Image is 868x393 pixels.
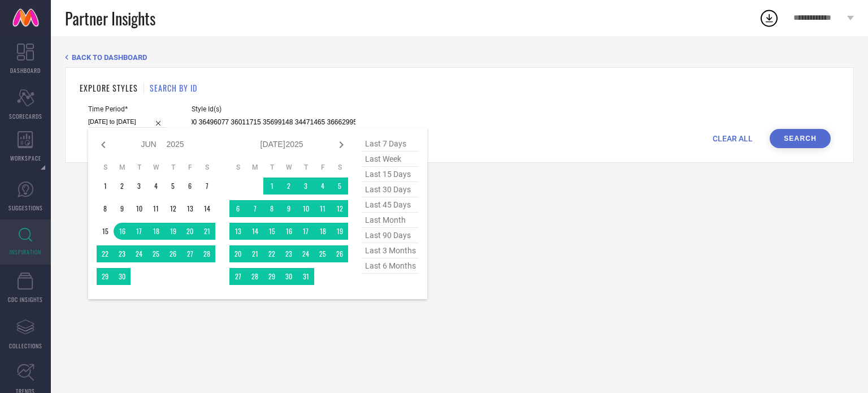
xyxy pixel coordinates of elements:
[147,200,164,217] td: Wed Jun 11 2025
[181,178,198,195] td: Fri Jun 06 2025
[297,223,314,240] td: Thu Jul 17 2025
[114,223,131,240] td: Mon Jun 16 2025
[297,200,314,217] td: Thu Jul 10 2025
[8,204,43,212] span: SUGGESTIONS
[331,223,348,240] td: Sat Jul 19 2025
[97,200,114,217] td: Sun Jun 08 2025
[229,223,246,240] td: Sun Jul 13 2025
[97,245,114,262] td: Sun Jun 22 2025
[280,268,297,285] td: Wed Jul 30 2025
[10,154,41,162] span: WORKSPACE
[97,163,114,172] th: Sunday
[114,268,131,285] td: Mon Jun 30 2025
[246,268,263,285] td: Mon Jul 28 2025
[198,178,215,195] td: Sat Jun 07 2025
[263,245,280,262] td: Tue Jul 22 2025
[331,163,348,172] th: Saturday
[280,223,297,240] td: Wed Jul 16 2025
[362,167,419,182] span: last 15 days
[263,163,280,172] th: Tuesday
[131,200,147,217] td: Tue Jun 10 2025
[297,178,314,195] td: Thu Jul 03 2025
[314,200,331,217] td: Fri Jul 11 2025
[88,105,166,113] span: Time Period*
[770,129,831,148] button: Search
[314,163,331,172] th: Friday
[164,200,181,217] td: Thu Jun 12 2025
[362,213,419,228] span: last month
[297,245,314,262] td: Thu Jul 24 2025
[164,178,181,195] td: Thu Jun 05 2025
[246,163,263,172] th: Monday
[181,223,198,240] td: Fri Jun 20 2025
[147,245,164,262] td: Wed Jun 25 2025
[114,200,131,217] td: Mon Jun 09 2025
[280,178,297,195] td: Wed Jul 02 2025
[246,223,263,240] td: Mon Jul 14 2025
[362,228,419,243] span: last 90 days
[181,200,198,217] td: Fri Jun 13 2025
[192,105,355,113] span: Style Id(s)
[147,178,164,195] td: Wed Jun 04 2025
[314,223,331,240] td: Fri Jul 18 2025
[181,163,198,172] th: Friday
[362,182,419,197] span: last 30 days
[131,223,147,240] td: Tue Jun 17 2025
[297,268,314,285] td: Thu Jul 31 2025
[229,163,246,172] th: Sunday
[97,268,114,285] td: Sun Jun 29 2025
[198,245,215,262] td: Sat Jun 28 2025
[297,163,314,172] th: Thursday
[759,8,779,28] div: Open download list
[314,245,331,262] td: Fri Jul 25 2025
[181,245,198,262] td: Fri Jun 27 2025
[280,200,297,217] td: Wed Jul 09 2025
[246,200,263,217] td: Mon Jul 07 2025
[131,178,147,195] td: Tue Jun 03 2025
[65,53,854,62] div: Back TO Dashboard
[331,178,348,195] td: Sat Jul 05 2025
[335,138,348,152] div: Next month
[131,245,147,262] td: Tue Jun 24 2025
[263,200,280,217] td: Tue Jul 08 2025
[10,66,41,75] span: DASHBOARD
[362,243,419,258] span: last 3 months
[97,138,110,152] div: Previous month
[150,82,197,94] h1: SEARCH BY ID
[331,245,348,262] td: Sat Jul 26 2025
[198,200,215,217] td: Sat Jun 14 2025
[713,134,753,143] span: CLEAR ALL
[229,268,246,285] td: Sun Jul 27 2025
[131,163,147,172] th: Tuesday
[263,223,280,240] td: Tue Jul 15 2025
[97,223,114,240] td: Sun Jun 15 2025
[331,200,348,217] td: Sat Jul 12 2025
[80,82,138,94] h1: EXPLORE STYLES
[362,258,419,274] span: last 6 months
[192,116,355,129] input: Enter comma separated style ids e.g. 12345, 67890
[362,197,419,213] span: last 45 days
[97,178,114,195] td: Sun Jun 01 2025
[164,245,181,262] td: Thu Jun 26 2025
[246,245,263,262] td: Mon Jul 21 2025
[164,223,181,240] td: Thu Jun 19 2025
[229,245,246,262] td: Sun Jul 20 2025
[198,223,215,240] td: Sat Jun 21 2025
[263,178,280,195] td: Tue Jul 01 2025
[9,112,42,120] span: SCORECARDS
[229,200,246,217] td: Sun Jul 06 2025
[114,178,131,195] td: Mon Jun 02 2025
[147,163,164,172] th: Wednesday
[88,116,166,128] input: Select time period
[8,295,43,304] span: CDC INSIGHTS
[314,178,331,195] td: Fri Jul 04 2025
[147,223,164,240] td: Wed Jun 18 2025
[10,248,41,256] span: INSPIRATION
[72,53,147,62] span: BACK TO DASHBOARD
[362,152,419,167] span: last week
[114,163,131,172] th: Monday
[280,245,297,262] td: Wed Jul 23 2025
[263,268,280,285] td: Tue Jul 29 2025
[198,163,215,172] th: Saturday
[114,245,131,262] td: Mon Jun 23 2025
